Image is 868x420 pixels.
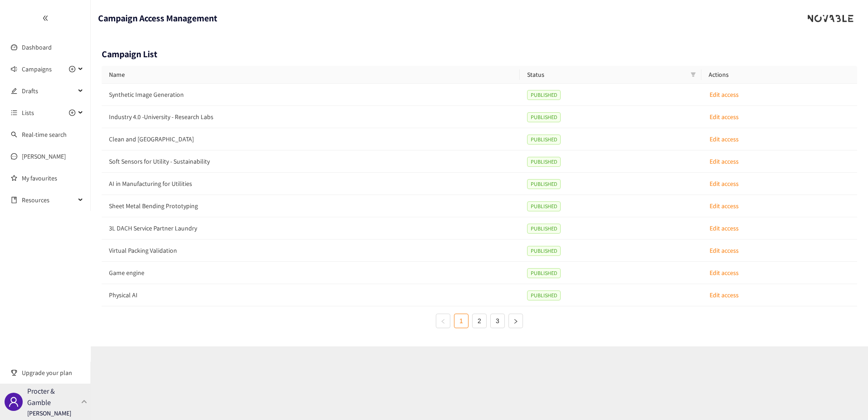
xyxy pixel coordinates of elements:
a: 1 [454,314,468,328]
td: Sheet Metal Bending Prototyping [102,195,520,217]
a: My favourites [22,169,84,187]
span: edit [11,88,17,94]
button: Edit access [710,154,739,169]
p: [PERSON_NAME] [27,408,71,418]
h1: Campaign List [102,47,158,61]
span: Resources [22,191,75,209]
p: Edit access [710,156,739,166]
p: Edit access [710,134,739,144]
a: 3 [491,314,504,328]
a: 2 [473,314,486,328]
span: Campaigns [22,60,52,78]
button: Edit access [710,199,739,213]
th: Actions [701,66,857,84]
a: Real-time search [22,130,67,139]
td: Clean and [GEOGRAPHIC_DATA] [102,128,520,150]
td: Physical AI [102,284,520,306]
span: PUBLISHED [527,90,561,100]
p: Edit access [710,245,739,255]
button: Edit access [710,265,739,280]
span: filter [690,72,696,77]
span: PUBLISHED [527,246,561,256]
li: Next Page [508,314,523,328]
span: double-left [42,15,49,21]
span: PUBLISHED [527,268,561,278]
li: 1 [454,314,469,328]
button: left [436,314,450,328]
a: Dashboard [22,43,52,51]
button: Edit access [710,132,739,146]
td: Industry 4.0 -University - Research Labs [102,106,520,128]
button: Edit access [710,110,739,124]
button: Edit access [710,176,739,191]
p: Edit access [710,290,739,300]
td: Game engine [102,262,520,284]
p: Procter & Gamble [27,385,78,408]
span: trophy [11,370,17,376]
span: left [440,319,446,324]
span: Drafts [22,82,75,100]
td: 3L DACH Service Partner Laundry [102,217,520,240]
span: plus-circle [69,66,75,72]
span: Lists [22,104,34,122]
span: unordered-list [11,110,17,116]
span: PUBLISHED [527,224,561,234]
span: sound [11,66,17,72]
td: Soft Sensors for Utility - Sustainability [102,150,520,173]
span: PUBLISHED [527,179,561,189]
span: PUBLISHED [527,157,561,167]
span: Status [527,70,687,80]
span: plus-circle [69,110,75,116]
span: PUBLISHED [527,201,561,211]
span: PUBLISHED [527,112,561,122]
span: filter [689,68,698,81]
p: Edit access [710,201,739,211]
li: 2 [472,314,487,328]
a: [PERSON_NAME] [22,152,66,160]
button: Edit access [710,288,739,302]
span: PUBLISHED [527,290,561,300]
iframe: Chat Widget [720,322,868,420]
li: 3 [490,314,505,328]
button: Edit access [710,243,739,258]
span: Upgrade your plan [22,364,84,382]
td: Virtual Packing Validation [102,240,520,262]
p: Edit access [710,90,739,100]
th: Name [102,66,520,84]
button: right [508,314,523,328]
li: Previous Page [436,314,450,328]
td: Synthetic Image Generation [102,84,520,106]
span: book [11,197,17,203]
p: Edit access [710,179,739,189]
span: user [8,396,19,407]
span: right [513,319,518,324]
p: Edit access [710,223,739,233]
td: AI in Manufacturing for Utilities [102,173,520,195]
button: Edit access [710,87,739,102]
p: Edit access [710,112,739,122]
p: Edit access [710,268,739,278]
span: PUBLISHED [527,135,561,145]
button: Edit access [710,221,739,235]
